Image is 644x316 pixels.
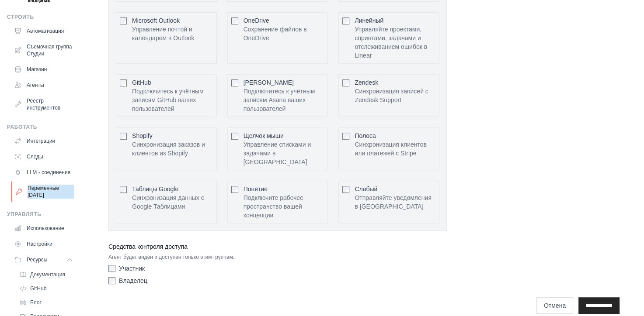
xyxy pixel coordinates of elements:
[27,257,47,263] ya-tr-span: Ресурсы
[16,296,77,309] a: Блог
[132,88,204,112] ya-tr-span: Подключитесь к учётным записям GitHub ваших пользователей
[27,82,44,89] ya-tr-span: Агенты
[108,243,188,250] ya-tr-span: Средства контроля доступа
[132,79,151,86] ya-tr-span: GitHub
[27,240,52,247] ya-tr-span: Настройки
[355,185,377,192] ya-tr-span: Слабый
[355,88,428,103] ya-tr-span: Синхронизация записей с Zendesk Support
[10,94,77,115] a: Реестр инструментов
[10,150,77,164] a: Следы
[28,185,74,199] ya-tr-span: Переменные [DATE]
[244,17,269,24] ya-tr-span: OneDrive
[10,134,77,148] a: Интеграции
[10,62,77,76] a: Магазин
[27,43,73,57] ya-tr-span: Съемочная группа Студии
[7,124,37,130] ya-tr-span: Работать
[355,26,427,59] ya-tr-span: Управляйте проектами, спринтами, задачами и отслеживанием ошибок в Linear
[355,79,378,86] ya-tr-span: Zendesk
[536,297,573,314] a: Отмена
[27,225,64,232] ya-tr-span: Использование
[355,141,427,157] ya-tr-span: Синхронизация клиентов или платежей с Stripe
[355,132,376,139] ya-tr-span: Полоса
[27,169,70,176] ya-tr-span: LLM - соединения
[244,26,307,41] ya-tr-span: Сохранение файлов в OneDrive
[27,97,73,111] ya-tr-span: Реестр инструментов
[10,253,77,267] button: Ресурсы
[119,277,147,284] ya-tr-span: Владелец
[132,26,195,41] ya-tr-span: Управление почтой и календарем в Outlook
[10,78,77,92] a: Агенты
[7,14,34,20] ya-tr-span: Строить
[10,165,77,179] a: LLM - соединения
[132,17,180,24] ya-tr-span: Microsoft Outlook
[119,265,145,272] ya-tr-span: Участник
[10,40,77,61] a: Съемочная группа Студии
[30,299,42,306] ya-tr-span: Блог
[244,132,284,139] ya-tr-span: Щелчок мыши
[10,237,77,251] a: Настройки
[108,254,234,260] ya-tr-span: Агент будет виден и доступен только этим группам.
[27,153,43,160] ya-tr-span: Следы
[27,27,64,34] ya-tr-span: Автоматизация
[30,271,65,278] ya-tr-span: Документация
[244,79,294,86] ya-tr-span: [PERSON_NAME]
[244,88,315,112] ya-tr-span: Подключитесь к учётным записям Asana ваших пользователей
[11,181,77,202] a: Переменные [DATE]
[244,194,303,219] ya-tr-span: Подключите рабочее пространство вашей концепции
[16,282,77,295] a: GitHub
[132,141,205,157] ya-tr-span: Синхронизация заказов и клиентов из Shopify
[355,194,432,210] ya-tr-span: Отправляйте уведомления в [GEOGRAPHIC_DATA]
[355,17,383,24] ya-tr-span: Линейный
[27,137,55,144] ya-tr-span: Интеграции
[544,302,566,309] ya-tr-span: Отмена
[16,268,77,281] a: Документация
[27,66,47,73] ya-tr-span: Магазин
[244,141,311,165] ya-tr-span: Управление списками и задачами в [GEOGRAPHIC_DATA]
[132,194,204,210] ya-tr-span: Синхронизация данных с Google Таблицами
[132,132,153,139] ya-tr-span: Shopify
[7,211,41,217] ya-tr-span: Управлять
[244,185,268,192] ya-tr-span: Понятие
[10,221,77,235] a: Использование
[30,285,46,292] ya-tr-span: GitHub
[132,185,178,192] ya-tr-span: Таблицы Google
[10,24,77,38] a: Автоматизация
